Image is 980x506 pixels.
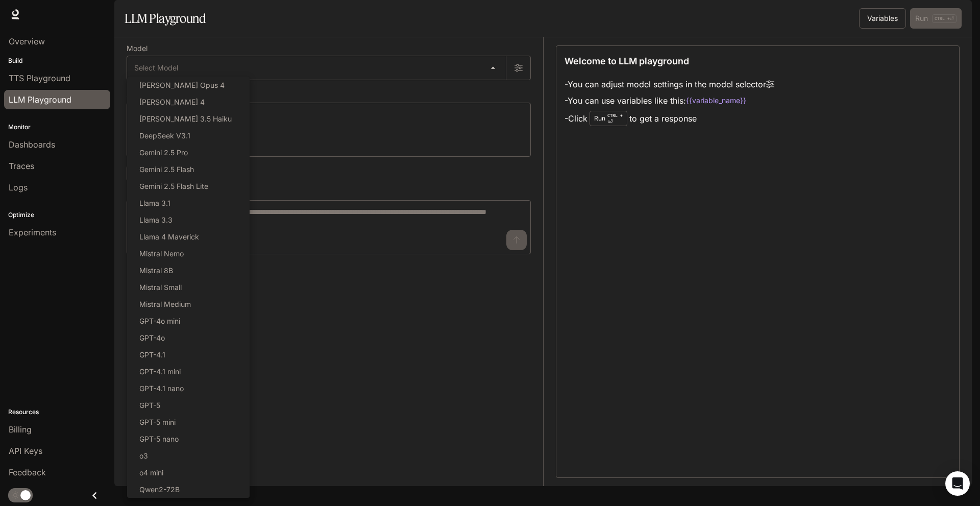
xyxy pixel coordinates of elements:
[139,265,173,276] p: Mistral 8B
[139,248,184,259] p: Mistral Nemo
[139,417,176,427] p: GPT-5 mini
[139,450,148,461] p: o3
[139,467,163,478] p: o4 mini
[139,214,173,225] p: Llama 3.3
[139,164,194,175] p: Gemini 2.5 Flash
[139,231,199,242] p: Llama 4 Maverick
[139,484,180,495] p: Qwen2-72B
[139,198,170,208] p: Llama 3.1
[139,349,165,360] p: GPT-4.1
[139,433,179,444] p: GPT-5 nano
[139,282,182,293] p: Mistral Small
[139,113,232,124] p: [PERSON_NAME] 3.5 Haiku
[139,147,188,158] p: Gemini 2.5 Pro
[139,366,181,377] p: GPT-4.1 mini
[139,80,225,90] p: [PERSON_NAME] Opus 4
[139,181,208,191] p: Gemini 2.5 Flash Lite
[139,400,160,411] p: GPT-5
[139,316,180,326] p: GPT-4o mini
[139,299,191,309] p: Mistral Medium
[139,130,190,141] p: DeepSeek V3.1
[139,383,184,394] p: GPT-4.1 nano
[139,97,205,107] p: [PERSON_NAME] 4
[139,332,165,343] p: GPT-4o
